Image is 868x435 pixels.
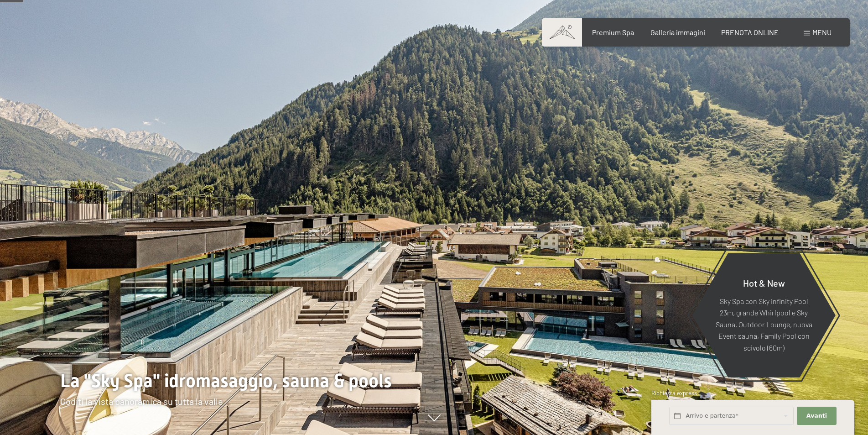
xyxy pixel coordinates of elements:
a: PRENOTA ONLINE [721,28,779,37]
span: Avanti [806,412,827,420]
a: Premium Spa [592,28,634,37]
span: Menu [812,28,832,37]
a: Hot & New Sky Spa con Sky infinity Pool 23m, grande Whirlpool e Sky Sauna, Outdoor Lounge, nuova ... [691,252,836,378]
span: Hot & New [743,277,785,288]
button: Avanti [797,407,836,425]
a: Galleria immagini [650,28,705,37]
span: Richiesta express [651,389,697,397]
p: Sky Spa con Sky infinity Pool 23m, grande Whirlpool e Sky Sauna, Outdoor Lounge, nuova Event saun... [714,295,813,353]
